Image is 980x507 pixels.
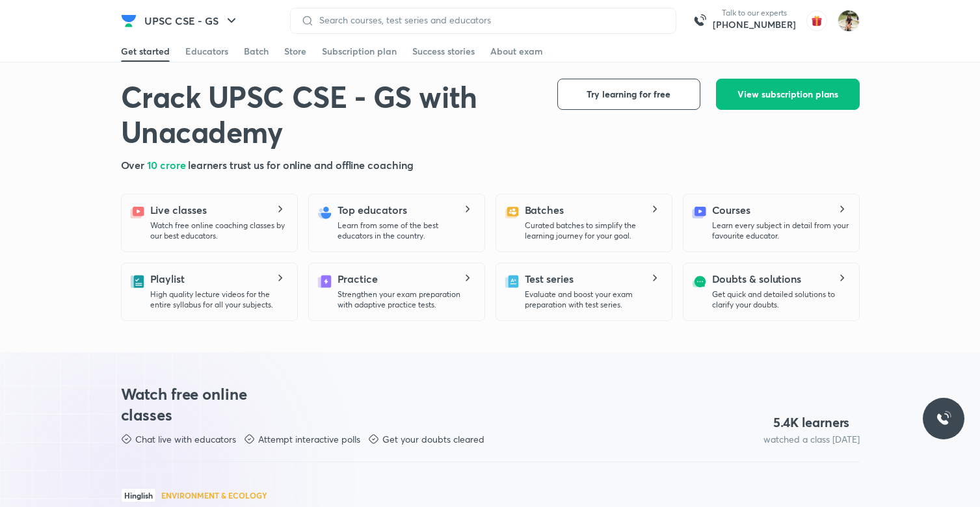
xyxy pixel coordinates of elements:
a: Educators [185,41,228,62]
span: Over [121,158,148,172]
div: Get started [121,45,170,58]
div: Batch [244,45,269,58]
p: Talk to our experts [713,8,796,18]
p: Watch free online coaching classes by our best educators. [150,220,287,241]
p: Learn every subject in detail from your favourite educator. [712,220,849,241]
a: Get started [121,41,170,62]
h5: Doubts & solutions [712,271,802,287]
a: Batch [244,41,269,62]
h4: 5.4 K learners [773,414,850,431]
span: learners trust us for online and offline coaching [188,158,413,172]
p: Strengthen your exam preparation with adaptive practice tests. [338,289,474,310]
p: Evaluate and boost your exam preparation with test series. [525,289,661,310]
button: View subscription plans [716,79,860,110]
div: Store [284,45,306,58]
div: Educators [185,45,228,58]
h5: Practice [338,271,378,287]
h3: Watch free online classes [121,383,272,425]
div: Success stories [412,45,475,58]
p: Get your doubts cleared [382,433,484,446]
h5: Batches [525,202,564,218]
p: Attempt interactive polls [258,433,360,446]
img: Company Logo [121,13,137,29]
p: Chat live with educators [135,433,236,446]
span: 10 crore [147,158,188,172]
input: Search courses, test series and educators [314,15,665,25]
button: UPSC CSE - GS [137,8,247,34]
img: ttu [936,411,951,426]
img: call-us [687,8,713,34]
button: Try learning for free [557,79,700,110]
h1: Crack UPSC CSE - GS with Unacademy [121,79,536,149]
span: View subscription plans [737,88,838,101]
p: Get quick and detailed solutions to clarify your doubts. [712,289,849,310]
p: Environment & Ecology [161,491,267,499]
span: Try learning for free [587,88,670,101]
p: High quality lecture videos for the entire syllabus for all your subjects. [150,289,287,310]
a: Subscription plan [322,41,397,62]
div: Subscription plan [322,45,397,58]
h5: Test series [525,271,574,287]
div: About exam [490,45,543,58]
span: Hinglish [121,488,156,502]
h5: Live classes [150,202,207,218]
a: Store [284,41,306,62]
h5: Top educators [338,202,407,218]
h5: Courses [712,202,750,218]
p: Learn from some of the best educators in the country. [338,220,474,241]
p: Curated batches to simplify the learning journey for your goal. [525,220,661,241]
img: avatar [806,10,827,31]
img: Sakshi singh [838,10,860,32]
a: Success stories [412,41,475,62]
h5: Playlist [150,271,185,287]
a: About exam [490,41,543,62]
a: [PHONE_NUMBER] [713,18,796,31]
p: watched a class [DATE] [763,433,860,446]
